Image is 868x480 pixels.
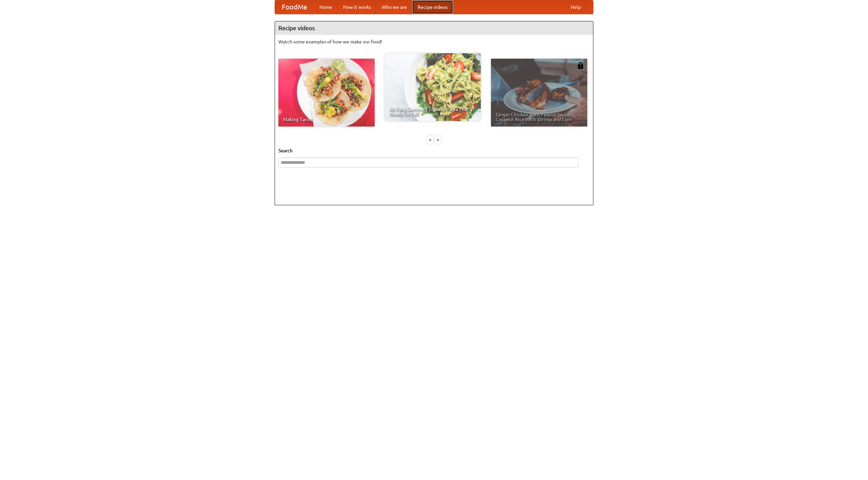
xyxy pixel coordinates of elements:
div: » [435,135,441,144]
a: FoodMe [275,0,314,14]
a: Help [565,0,586,14]
a: Home [314,0,338,14]
a: Recipe videos [412,0,453,14]
a: How it works [338,0,376,14]
a: Who we are [376,0,412,14]
span: Making Tacos [283,117,370,122]
p: Watch some examples of how we make our food! [278,38,590,45]
h5: Search [278,147,590,154]
span: An Easy, Summery Tomato Pasta That's Ready for Fall [389,107,476,116]
h4: Recipe videos [275,21,593,35]
div: « [427,135,433,144]
a: An Easy, Summery Tomato Pasta That's Ready for Fall [384,53,481,121]
a: Making Tacos [278,59,375,127]
img: 483408.png [577,62,584,69]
